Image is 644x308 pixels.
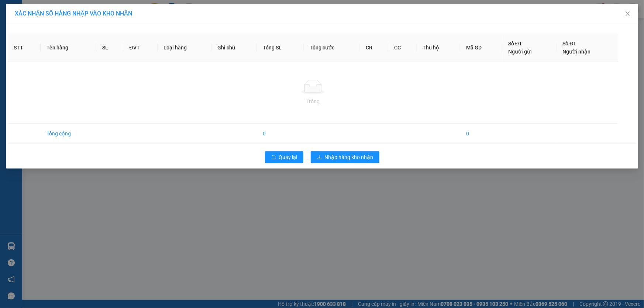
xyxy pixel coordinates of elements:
[211,34,257,62] th: Ghi chú
[257,34,304,62] th: Tổng SL
[257,124,304,144] td: 0
[325,153,373,161] span: Nhập hàng kho nhận
[41,34,96,62] th: Tên hàng
[311,151,379,163] button: downloadNhập hàng kho nhận
[563,41,577,46] span: Số ĐT
[460,124,502,144] td: 0
[158,34,211,62] th: Loại hàng
[14,97,612,105] div: Trống
[617,4,638,24] button: Close
[96,34,124,62] th: SL
[417,34,460,62] th: Thu hộ
[304,34,360,62] th: Tổng cước
[563,49,591,55] span: Người nhận
[388,34,417,62] th: CC
[123,34,157,62] th: ĐVT
[271,155,276,160] span: rollback
[508,41,522,46] span: Số ĐT
[41,124,96,144] td: Tổng cộng
[15,10,132,17] span: XÁC NHẬN SỐ HÀNG NHẬP VÀO KHO NHẬN
[317,155,322,160] span: download
[508,49,532,55] span: Người gửi
[265,151,303,163] button: rollbackQuay lại
[8,34,41,62] th: STT
[625,11,631,17] span: close
[279,153,297,161] span: Quay lại
[360,34,388,62] th: CR
[460,34,502,62] th: Mã GD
